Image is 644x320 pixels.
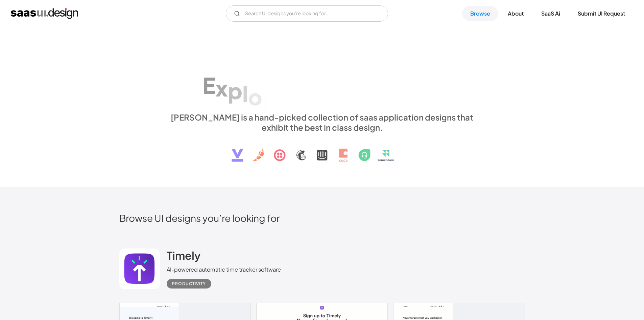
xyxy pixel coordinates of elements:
div: E [202,72,215,98]
img: text, icon, saas logo [220,132,425,168]
div: p [228,78,242,104]
form: Email Form [226,5,388,22]
h1: Explore SaaS UI design patterns & interactions. [167,53,478,105]
h2: Timely [167,249,200,262]
a: About [500,6,532,21]
div: o [248,84,262,110]
div: [PERSON_NAME] is a hand-picked collection of saas application designs that exhibit the best in cl... [167,112,478,132]
a: Browse [462,6,498,21]
a: home [11,8,78,19]
div: r [262,87,271,113]
div: Productivity [172,280,206,288]
input: Search UI designs you're looking for... [226,5,388,22]
div: l [242,81,248,107]
a: Timely [167,249,200,265]
div: x [215,75,228,101]
a: SaaS Ai [533,6,568,21]
h2: Browse UI designs you’re looking for [119,212,525,224]
div: AI-powered automatic time tracker software [167,265,281,274]
a: Submit UI Request [570,6,633,21]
